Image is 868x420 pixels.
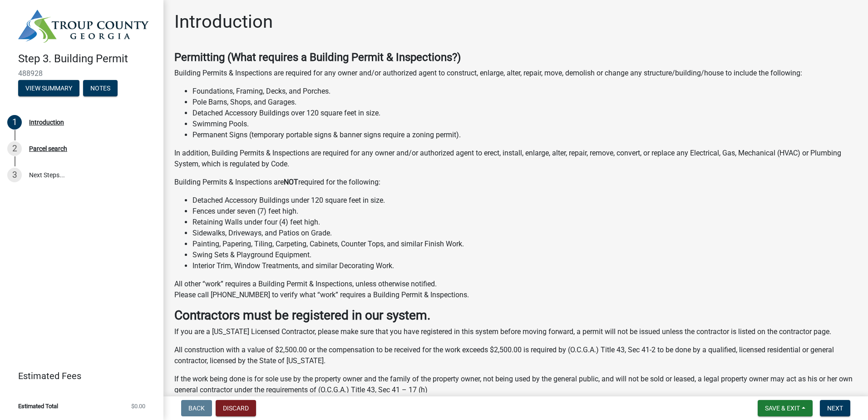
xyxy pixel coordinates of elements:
[18,403,58,409] span: Estimated Total
[765,405,800,412] span: Save & Exit
[192,260,857,271] li: Interior Trim, Window Treatments, and similar Decorating Work.
[174,11,273,33] h1: Introduction
[174,68,857,79] p: Building Permits & Inspections are required for any owner and/or authorized agent to construct, e...
[18,80,79,96] button: View Summary
[7,168,22,182] div: 3
[216,400,256,416] button: Discard
[83,80,118,96] button: Notes
[174,148,857,170] p: In addition, Building Permits & Inspections are required for any owner and/or authorized agent to...
[18,85,79,92] wm-modal-confirm: Summary
[29,145,67,152] div: Parcel search
[181,400,212,416] button: Back
[192,195,857,206] li: Detached Accessory Buildings under 120 square feet in size.
[7,367,149,385] a: Estimated Fees
[174,177,857,188] p: Building Permits & Inspections are required for the following:
[7,141,22,156] div: 2
[192,217,857,228] li: Retaining Walls under four (4) feet high.
[820,400,850,416] button: Next
[174,345,857,366] p: All construction with a value of $2,500.00 or the compensation to be received for the work exceed...
[174,326,857,337] p: If you are a [US_STATE] Licensed Contractor, please make sure that you have registered in this sy...
[192,228,857,239] li: Sidewalks, Driveways, and Patios on Grade.
[192,250,857,260] li: Swing Sets & Playground Equipment.
[192,86,857,97] li: Foundations, Framing, Decks, and Porches.
[192,97,857,108] li: Pole Barns, Shops, and Garages.
[192,108,857,119] li: Detached Accessory Buildings over 120 square feet in size.
[192,119,857,130] li: Swimming Pools.
[192,239,857,250] li: Painting, Papering, Tiling, Carpeting, Cabinets, Counter Tops, and similar Finish Work.
[192,206,857,217] li: Fences under seven (7) feet high.
[174,51,461,64] strong: Permitting (What requires a Building Permit & Inspections?)
[83,85,118,92] wm-modal-confirm: Notes
[284,178,298,186] strong: NOT
[18,10,149,43] img: Troup County, Georgia
[758,400,813,416] button: Save & Exit
[131,403,145,409] span: $0.00
[18,52,156,65] h4: Step 3. Building Permit
[192,130,857,140] li: Permanent Signs (temporary portable signs & banner signs require a zoning permit).
[188,405,205,412] span: Back
[827,405,843,412] span: Next
[174,279,857,300] p: All other “work” requires a Building Permit & Inspections, unless otherwise notified. Please call...
[18,69,145,78] span: 488928
[174,308,430,323] strong: Contractors must be registered in our system.
[174,374,857,395] p: If the work being done is for sole use by the property owner and the family of the property owner...
[29,119,64,125] div: Introduction
[7,115,22,130] div: 1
